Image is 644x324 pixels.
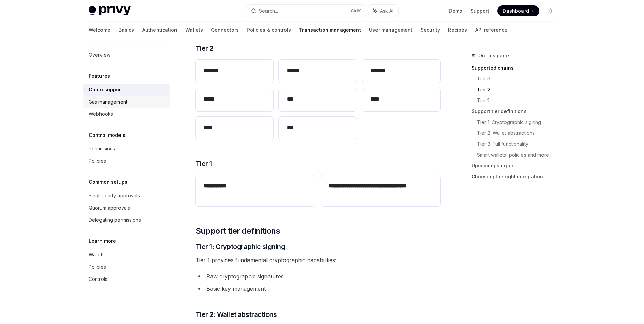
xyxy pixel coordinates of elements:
a: Dashboard [497,5,539,16]
a: Policies [83,155,170,167]
span: Support tier definitions [196,226,280,236]
button: Toggle dark mode [545,5,556,16]
div: Search... [259,7,278,15]
a: Basics [118,22,134,38]
li: Basic key management [196,284,440,293]
a: Quorum approvals [83,202,170,214]
div: Single-party approvals [89,192,140,200]
a: Tier 1: Cryptographic signing [477,117,561,128]
a: Permissions [83,143,170,155]
span: Tier 2: Wallet abstractions [196,310,277,319]
span: Ctrl K [351,8,361,14]
div: Overview [89,51,110,59]
img: light logo [89,6,131,16]
a: Policies & controls [247,22,291,38]
a: Tier 1 [477,95,561,106]
a: Overview [83,49,170,61]
a: Gas management [83,96,170,108]
a: Tier 2: Wallet abstractions [477,128,561,139]
a: Single-party approvals [83,190,170,202]
a: Chain support [83,84,170,96]
a: Tier 3: Full functionality [477,139,561,149]
li: Raw cryptographic signatures [196,272,440,281]
a: Tier 3 [477,73,561,84]
div: Wallets [89,251,105,259]
span: Tier 2 [196,43,214,53]
a: Demo [449,7,462,14]
a: Smart wallets, policies and more [477,149,561,160]
div: Delegating permissions [89,216,141,224]
h5: Control models [89,131,125,139]
a: Connectors [211,22,239,38]
div: Quorum approvals [89,204,130,212]
a: Wallets [83,249,170,261]
a: API reference [475,22,508,38]
button: Ask AI [368,5,398,17]
a: Policies [83,261,170,273]
div: Gas management [89,98,127,106]
a: Welcome [89,22,110,38]
a: Authentication [142,22,177,38]
div: Policies [89,263,106,271]
span: Tier 1 provides fundamental cryptographic capabilities: [196,255,440,265]
a: Tier 2 [477,84,561,95]
span: Ask AI [380,7,393,14]
h5: Features [89,72,110,80]
a: Choosing the right integration [472,171,561,182]
a: Transaction management [299,22,361,38]
a: Controls [83,273,170,285]
a: Recipes [448,22,467,38]
a: Webhooks [83,108,170,120]
div: Policies [89,157,106,165]
div: Webhooks [89,110,113,118]
a: User management [369,22,412,38]
a: Supported chains [472,62,561,73]
span: Tier 1: Cryptographic signing [196,242,286,251]
div: Controls [89,275,107,283]
a: Support [471,7,489,14]
h5: Common setups [89,178,127,186]
h5: Learn more [89,237,116,245]
span: Tier 1 [196,159,212,168]
a: Upcoming support [472,160,561,171]
a: Security [421,22,440,38]
span: Dashboard [503,7,529,14]
div: Permissions [89,145,115,153]
a: Support tier definitions [472,106,561,117]
div: Chain support [89,86,123,94]
a: Delegating permissions [83,214,170,226]
button: Search...CtrlK [246,5,365,17]
span: On this page [478,52,509,60]
a: Wallets [185,22,203,38]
